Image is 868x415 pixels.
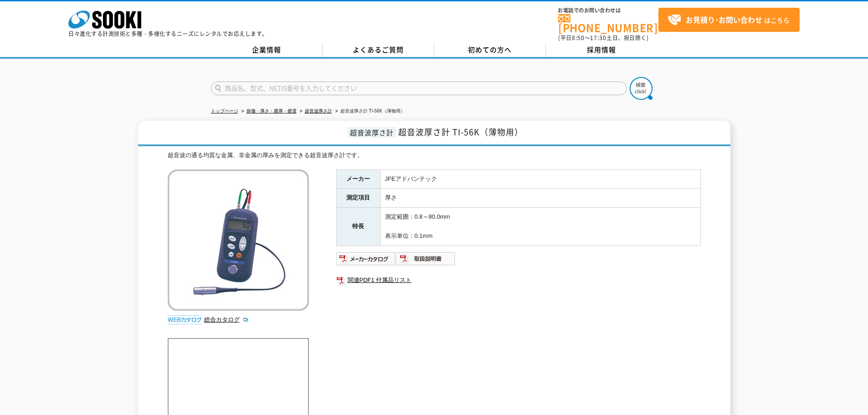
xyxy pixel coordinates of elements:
[396,251,456,266] img: 取扱説明書
[168,315,202,324] img: webカタログ
[336,274,701,286] a: 関連PDF1 付属品リスト
[396,257,456,264] a: 取扱説明書
[211,82,627,95] input: 商品名、型式、NETIS番号を入力してください
[323,43,434,57] a: よくあるご質問
[211,43,323,57] a: 企業情報
[380,208,700,246] td: 測定範囲：0.8～80.0mm 表示単位：0.1mm
[204,316,249,323] a: 総合カタログ
[468,45,512,55] span: 初めての方へ
[380,169,700,189] td: JFEアドバンテック
[572,34,585,42] span: 8:50
[336,169,380,189] th: メーカー
[348,127,396,138] span: 超音波厚さ計
[336,257,396,264] a: メーカーカタログ
[68,31,268,36] p: 日々進化する計測技術と多種・多様化するニーズにレンタルでお応えします。
[558,14,658,33] a: [PHONE_NUMBER]
[336,208,380,246] th: 特長
[168,169,309,311] img: 超音波厚さ計 TI-56K（薄物用）
[558,8,658,13] span: お電話でのお問い合わせは
[380,189,700,208] td: 厚さ
[546,43,657,57] a: 採用情報
[558,34,648,42] span: (平日 ～ 土日、祝日除く)
[334,107,406,116] li: 超音波厚さ計 TI-56K（薄物用）
[305,108,332,113] a: 超音波厚さ計
[686,14,762,25] strong: お見積り･お問い合わせ
[434,43,546,57] a: 初めての方へ
[336,189,380,208] th: 測定項目
[211,108,238,113] a: トップページ
[247,108,297,113] a: 探傷・厚さ・膜厚・硬度
[668,13,790,27] span: はこちら
[590,34,606,42] span: 17:30
[630,77,652,100] img: btn_search.png
[398,126,523,138] span: 超音波厚さ計 TI-56K（薄物用）
[336,251,396,266] img: メーカーカタログ
[658,8,800,32] a: お見積り･お問い合わせはこちら
[168,151,701,160] div: 超音波の通る均質な金属、非金属の厚みを測定できる超音波厚さ計です。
